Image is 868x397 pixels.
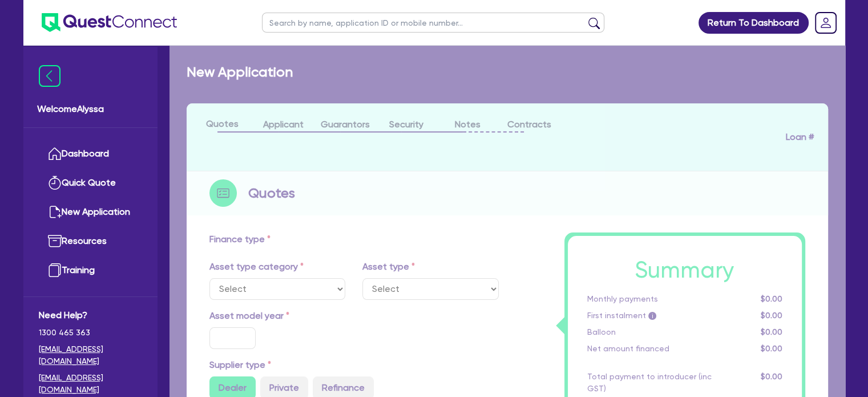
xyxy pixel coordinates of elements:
span: Need Help? [39,308,142,322]
img: quest-connect-logo-blue [42,13,177,32]
a: Dropdown toggle [811,8,841,38]
a: New Application [39,198,142,227]
img: icon-menu-close [39,65,60,87]
a: Return To Dashboard [699,12,809,34]
img: new-application [48,205,62,219]
a: Quick Quote [39,169,142,198]
span: Welcome Alyssa [37,102,144,116]
a: Training [39,256,142,285]
span: 1300 465 363 [39,327,142,339]
img: resources [48,234,62,248]
a: Dashboard [39,139,142,169]
a: [EMAIL_ADDRESS][DOMAIN_NAME] [39,343,142,367]
img: quick-quote [48,176,62,190]
img: training [48,263,62,277]
input: Search by name, application ID or mobile number... [262,13,604,33]
a: [EMAIL_ADDRESS][DOMAIN_NAME] [39,372,142,396]
a: Resources [39,227,142,256]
